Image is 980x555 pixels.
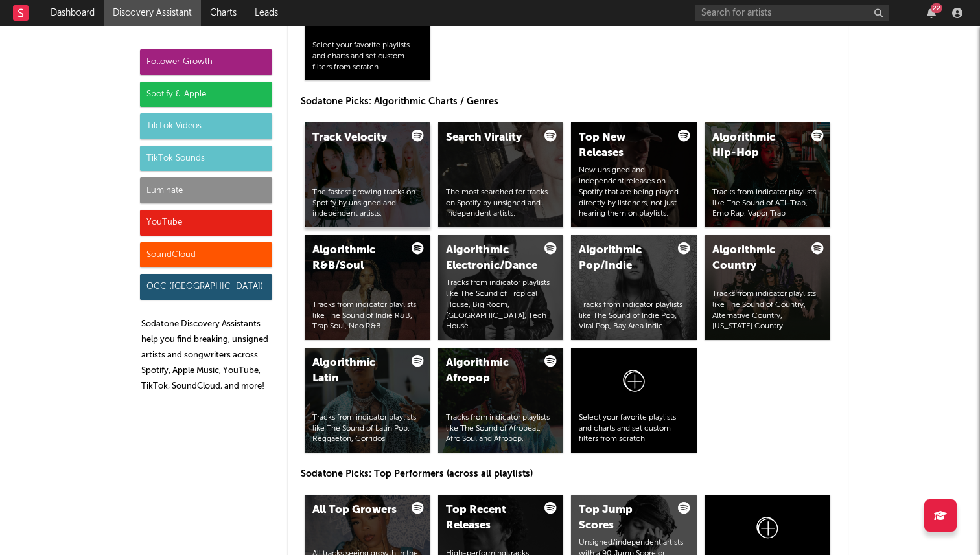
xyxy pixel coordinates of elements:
[140,49,272,75] div: Follower Growth
[931,3,942,13] div: 22
[305,235,430,340] a: Algorithmic R&B/SoulTracks from indicator playlists like The Sound of Indie R&B, Trap Soul, Neo R&B
[446,187,556,220] div: The most searched for tracks on Spotify by unsigned and independent artists.
[446,130,534,146] div: Search Virality
[571,348,697,453] a: Select your favorite playlists and charts and set custom filters from scratch.
[712,289,822,332] div: Tracks from indicator playlists like The Sound of Country, Alternative Country, [US_STATE] Country.
[312,243,401,274] div: Algorithmic R&B/Soul
[579,165,689,220] div: New unsigned and independent releases on Spotify that are being played directly by listeners, not...
[705,122,830,227] a: Algorithmic Hip-HopTracks from indicator playlists like The Sound of ATL Trap, Emo Rap, Vapor Trap
[927,8,936,18] button: 22
[579,300,689,332] div: Tracks from indicator playlists like The Sound of Indie Pop, Viral Pop, Bay Area Indie
[140,210,272,236] div: YouTube
[446,243,534,274] div: Algorithmic Electronic/Dance
[312,503,401,518] div: All Top Growers
[579,503,667,534] div: Top Jump Scores
[579,130,667,161] div: Top New Releases
[705,235,830,340] a: Algorithmic CountryTracks from indicator playlists like The Sound of Country, Alternative Country...
[438,235,564,340] a: Algorithmic Electronic/DanceTracks from indicator playlists like The Sound of Tropical House, Big...
[571,235,697,340] a: Algorithmic Pop/IndieTracks from indicator playlists like The Sound of Indie Pop, Viral Pop, Bay ...
[712,187,822,220] div: Tracks from indicator playlists like The Sound of ATL Trap, Emo Rap, Vapor Trap
[446,278,556,332] div: Tracks from indicator playlists like The Sound of Tropical House, Big Room, [GEOGRAPHIC_DATA], Te...
[712,130,800,161] div: Algorithmic Hip-Hop
[312,300,423,332] div: Tracks from indicator playlists like The Sound of Indie R&B, Trap Soul, Neo R&B
[579,413,689,445] div: Select your favorite playlists and charts and set custom filters from scratch.
[305,122,430,227] a: Track VelocityThe fastest growing tracks on Spotify by unsigned and independent artists.
[579,243,667,274] div: Algorithmic Pop/Indie
[446,356,534,387] div: Algorithmic Afropop
[301,94,835,109] p: Sodatone Picks: Algorithmic Charts / Genres
[571,122,697,227] a: Top New ReleasesNew unsigned and independent releases on Spotify that are being played directly b...
[140,82,272,108] div: Spotify & Apple
[312,356,401,387] div: Algorithmic Latin
[438,348,564,453] a: Algorithmic AfropopTracks from indicator playlists like The Sound of Afrobeat, Afro Soul and Afro...
[312,40,423,73] div: Select your favorite playlists and charts and set custom filters from scratch.
[312,187,423,220] div: The fastest growing tracks on Spotify by unsigned and independent artists.
[312,130,401,146] div: Track Velocity
[312,413,423,445] div: Tracks from indicator playlists like The Sound of Latin Pop, Reggaeton, Corridos.
[140,113,272,139] div: TikTok Videos
[140,242,272,268] div: SoundCloud
[141,317,272,394] p: Sodatone Discovery Assistants help you find breaking, unsigned artists and songwriters across Spo...
[140,177,272,203] div: Luminate
[438,122,564,227] a: Search ViralityThe most searched for tracks on Spotify by unsigned and independent artists.
[140,274,272,300] div: OCC ([GEOGRAPHIC_DATA])
[712,243,800,274] div: Algorithmic Country
[695,5,889,21] input: Search for artists
[305,348,430,453] a: Algorithmic LatinTracks from indicator playlists like The Sound of Latin Pop, Reggaeton, Corridos.
[140,146,272,172] div: TikTok Sounds
[301,466,835,482] p: Sodatone Picks: Top Performers (across all playlists)
[446,413,556,445] div: Tracks from indicator playlists like The Sound of Afrobeat, Afro Soul and Afropop.
[446,503,534,534] div: Top Recent Releases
